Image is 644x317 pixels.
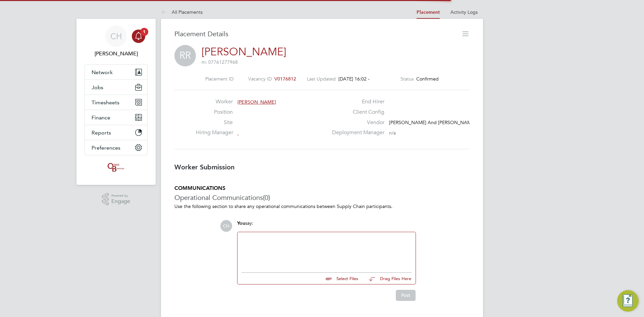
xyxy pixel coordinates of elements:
[132,25,145,47] a: 1
[416,76,439,82] span: Confirmed
[92,129,111,136] span: Reports
[174,30,456,38] h3: Placement Details
[220,220,232,232] span: CH
[202,59,238,65] span: m: 07761277968
[76,19,156,185] nav: Main navigation
[389,119,513,125] span: [PERSON_NAME] And [PERSON_NAME] Construction Li…
[174,193,470,202] h3: Operational Communications
[196,109,233,116] label: Position
[174,163,234,171] b: Worker Submission
[92,69,113,75] span: Network
[196,119,233,126] label: Site
[102,193,130,206] a: Powered byEngage
[85,125,147,140] button: Reports
[174,185,470,192] h5: COMMUNICATIONS
[237,99,276,105] span: [PERSON_NAME]
[85,25,148,58] a: CH[PERSON_NAME]
[92,145,120,151] span: Preferences
[400,76,414,82] label: Status
[338,76,370,82] span: [DATE] 16:02 -
[174,203,470,209] p: Use the following section to share any operational communications between Supply Chain participants.
[174,45,196,66] span: RR
[85,65,147,80] button: Network
[237,220,416,232] div: say:
[328,119,384,126] label: Vendor
[364,272,412,286] button: Drag Files Here
[202,45,286,58] a: [PERSON_NAME]
[92,99,119,106] span: Timesheets
[196,98,233,105] label: Worker
[307,76,336,82] label: Last Updated
[111,199,130,204] span: Engage
[85,110,147,125] button: Finance
[110,32,122,41] span: CH
[111,193,130,199] span: Powered by
[140,28,148,36] span: 1
[85,140,147,155] button: Preferences
[92,84,103,91] span: Jobs
[396,290,416,301] button: Post
[263,193,270,202] span: (0)
[237,220,245,226] span: You
[92,114,110,121] span: Finance
[85,95,147,110] button: Timesheets
[450,9,478,15] a: Activity Logs
[417,9,440,15] a: Placement
[85,80,147,95] button: Jobs
[617,290,639,312] button: Engage Resource Center
[328,109,384,116] label: Client Config
[196,129,233,136] label: Hiring Manager
[106,162,126,173] img: oneillandbrennan-logo-retina.png
[328,129,384,136] label: Deployment Manager
[85,50,148,58] span: Ciaran Hoey
[274,76,296,82] span: V0176812
[389,130,396,136] span: n/a
[248,76,272,82] label: Vacancy ID
[85,162,148,173] a: Go to home page
[205,76,233,82] label: Placement ID
[328,98,384,105] label: End Hirer
[161,9,203,15] a: All Placements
